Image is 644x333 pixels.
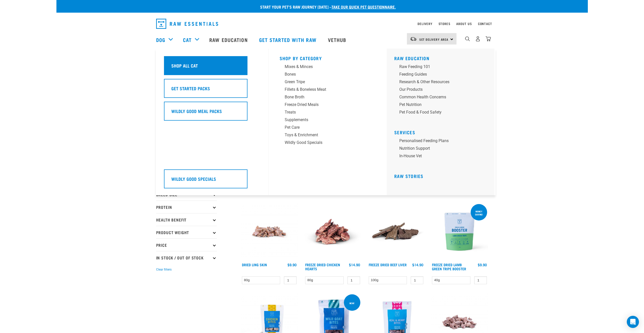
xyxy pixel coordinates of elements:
h5: Get Started Packs [171,85,210,92]
a: Get Started Packs [164,79,260,102]
a: Feeding Guides [394,71,490,79]
nav: dropdown navigation [56,30,588,50]
div: Research & Other Resources [399,79,478,85]
p: In Stock / Out Of Stock [156,251,217,264]
a: Treats [280,109,376,117]
a: Bone Broth [280,94,376,102]
div: new! [347,299,357,307]
div: Money saving! [471,208,487,218]
img: FD Chicken Hearts [304,203,361,260]
div: $14.90 [412,263,423,267]
input: 1 [411,276,423,284]
div: Feeding Guides [399,71,478,77]
div: Open Intercom Messenger [627,316,639,328]
a: Wildly Good Specials [164,169,260,192]
a: Freeze Dried Meals [280,102,376,109]
a: Raw Education [204,30,254,50]
a: Pet Care [280,124,376,132]
p: Protein [156,201,217,213]
a: Stores [439,23,450,25]
a: Vethub [323,30,353,50]
div: Common Health Concerns [399,94,478,100]
div: Fillets & Boneless Meat [285,86,364,93]
a: Wildly Good Specials [280,140,376,147]
a: Cat [183,36,192,43]
a: Raw Education [394,57,429,59]
a: take our quick pet questionnaire. [331,6,396,8]
a: Wildly Good Meal Packs [164,102,260,124]
a: Freeze Dried Beef Liver [369,264,407,265]
img: home-icon-1@2x.png [465,36,470,41]
a: Delivery [418,23,432,25]
div: Pet Care [285,124,364,130]
a: Mixes & Minces [280,64,376,71]
a: Personalised Feeding Plans [394,138,490,145]
a: Get started with Raw [254,30,323,50]
a: Common Health Concerns [394,94,490,102]
a: Toys & Enrichment [280,132,376,140]
p: Start your pet’s raw journey [DATE] – [60,4,592,10]
input: 1 [284,276,297,284]
div: Green Tripe [285,79,364,85]
div: Supplements [285,117,364,123]
h5: Wildly Good Meal Packs [171,108,222,114]
h5: Services [394,130,490,134]
img: Freeze Dried Lamb Green Tripe [431,203,488,260]
div: Pet Food & Food Safety [399,109,478,115]
a: Freeze Dried Lamb Green Tripe Booster [432,264,466,270]
div: Bone Broth [285,94,364,100]
a: Our Products [394,86,490,94]
a: About Us [456,23,472,25]
a: Pet Food & Food Safety [394,109,490,117]
a: In-house vet [394,153,490,161]
p: Product Weight [156,226,217,238]
div: Toys & Enrichment [285,132,364,138]
div: Treats [285,109,364,115]
img: van-moving.png [410,37,417,41]
a: Green Tripe [280,79,376,86]
div: Raw Feeding 101 [399,64,478,70]
a: Raw Feeding 101 [394,64,490,71]
span: Set Delivery Area [419,38,449,40]
a: Nutrition Support [394,145,490,153]
nav: dropdown navigation [152,17,492,31]
a: Freeze Dried Chicken Hearts [305,264,340,270]
div: $14.90 [349,263,360,267]
input: 1 [347,276,360,284]
a: Fillets & Boneless Meat [280,86,376,94]
a: Contact [478,23,492,25]
input: 1 [474,276,487,284]
a: Dog [156,36,165,43]
div: Bones [285,71,364,77]
img: user.png [475,36,481,41]
a: Dried Ling Skin [242,264,267,265]
div: Mixes & Minces [285,64,364,70]
a: Bones [280,71,376,79]
a: Shop All Cat [164,56,260,79]
h5: Shop By Category [280,56,376,60]
a: Supplements [280,117,376,124]
img: Stack Of Freeze Dried Beef Liver For Pets [367,203,425,260]
a: Pet Nutrition [394,102,490,109]
div: Wildly Good Specials [285,140,364,146]
button: Clear filters [156,267,172,272]
p: Health Benefit [156,213,217,226]
div: Freeze Dried Meals [285,102,364,108]
img: Raw Essentials Logo [156,19,218,29]
h5: Shop All Cat [171,62,198,69]
a: Raw Stories [394,175,423,177]
div: $9.90 [478,263,487,267]
div: $9.90 [287,263,297,267]
a: Research & Other Resources [394,79,490,86]
h5: Wildly Good Specials [171,175,216,182]
img: home-icon@2x.png [486,36,491,41]
div: Pet Nutrition [399,102,478,108]
p: Price [156,238,217,251]
img: Dried Ling Skin 1701 [241,203,298,260]
div: Our Products [399,86,478,93]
